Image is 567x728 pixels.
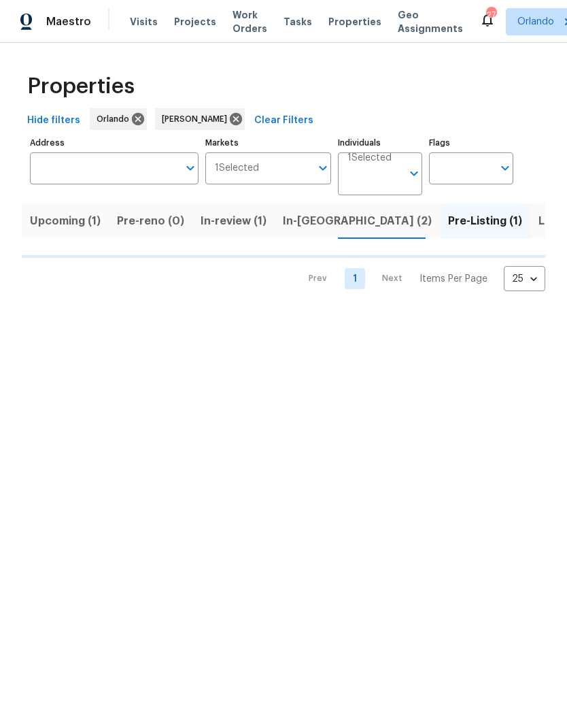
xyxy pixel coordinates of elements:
[345,268,365,289] a: Goto page 1
[46,15,91,29] span: Maestro
[405,164,424,183] button: Open
[429,139,513,147] label: Flags
[30,139,199,147] label: Address
[283,17,312,27] span: Tasks
[517,15,554,29] span: Orlando
[215,163,259,174] span: 1 Selected
[181,159,200,178] button: Open
[296,266,545,291] nav: Pagination Navigation
[27,112,80,129] span: Hide filters
[233,8,267,35] span: Work Orders
[130,15,158,29] span: Visits
[27,80,135,93] span: Properties
[22,108,86,133] button: Hide filters
[496,159,515,178] button: Open
[201,212,267,231] span: In-review (1)
[174,15,216,29] span: Projects
[283,212,432,231] span: In-[GEOGRAPHIC_DATA] (2)
[155,108,245,130] div: [PERSON_NAME]
[249,108,319,133] button: Clear Filters
[419,272,487,286] p: Items Per Page
[398,8,463,35] span: Geo Assignments
[448,212,522,231] span: Pre-Listing (1)
[313,159,332,178] button: Open
[117,212,184,231] span: Pre-reno (0)
[90,108,147,130] div: Orlando
[504,261,545,297] div: 25
[30,212,101,231] span: Upcoming (1)
[486,8,496,22] div: 27
[162,112,233,126] span: [PERSON_NAME]
[347,152,392,164] span: 1 Selected
[254,112,313,129] span: Clear Filters
[97,112,135,126] span: Orlando
[328,15,381,29] span: Properties
[205,139,332,147] label: Markets
[338,139,422,147] label: Individuals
